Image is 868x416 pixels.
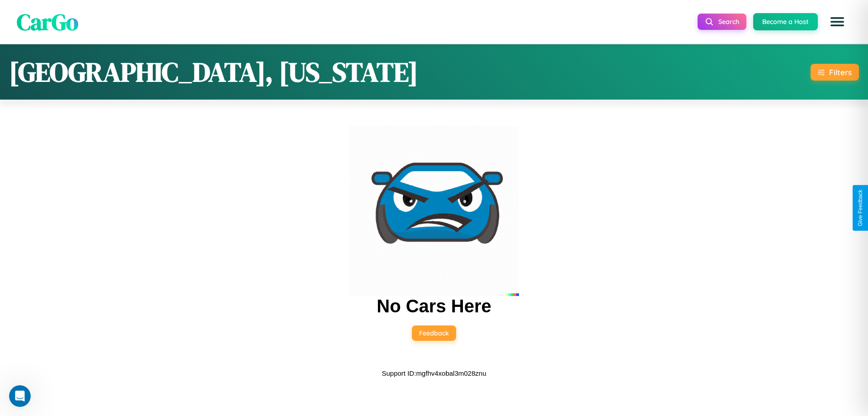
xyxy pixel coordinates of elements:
h2: No Cars Here [377,296,491,316]
span: Search [718,18,739,26]
span: CarGo [17,6,78,37]
img: car [349,126,519,296]
button: Filters [811,64,859,81]
div: Filters [829,67,852,77]
button: Search [698,14,746,30]
div: Give Feedback [857,190,863,226]
p: Support ID: mgfhv4xobal3m028znu [382,367,486,379]
iframe: Intercom live chat [9,385,31,407]
button: Open menu [825,9,850,34]
button: Become a Host [753,13,818,30]
button: Feedback [412,325,456,341]
h1: [GEOGRAPHIC_DATA], [US_STATE] [9,53,418,91]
